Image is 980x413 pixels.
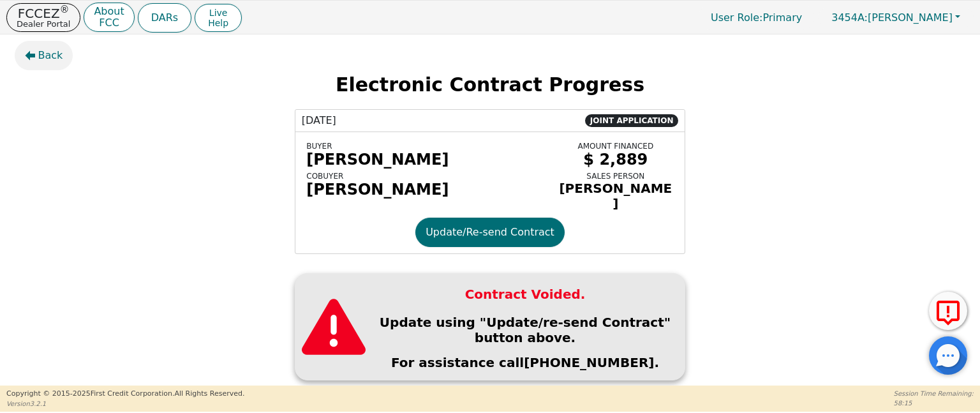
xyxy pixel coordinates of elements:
button: Report Error to FCC [929,292,967,330]
h3: Contract Voided. [375,287,676,302]
p: Primary [698,5,815,30]
sup: ® [60,4,70,15]
p: FCC [94,18,124,28]
p: Dealer Portal [17,20,70,28]
span: Live [208,8,228,18]
button: AboutFCC [84,3,134,33]
div: AMOUNT FINANCED [558,142,674,151]
button: DARs [138,3,191,33]
div: [PERSON_NAME] [306,181,548,199]
button: 3454A:[PERSON_NAME] [818,8,974,27]
span: [PERSON_NAME] [831,11,953,24]
span: Help [208,18,228,28]
p: Copyright © 2015- 2025 First Credit Corporation. [6,389,244,400]
span: 3454A: [831,11,868,24]
span: User Role : [711,11,762,24]
div: SALES PERSON [558,172,674,181]
button: Back [15,41,73,70]
span: [DATE] [302,113,336,128]
p: Session Time Remaining: [894,389,974,398]
h2: Electronic Contract Progress [15,73,966,96]
p: FCCEZ [17,7,70,20]
img: warning Red Desktop [302,295,366,359]
button: LiveHelp [195,4,242,32]
button: FCCEZ®Dealer Portal [6,3,80,32]
span: JOINT APPLICATION [585,114,678,127]
span: All Rights Reserved. [174,389,244,398]
button: Update/Re-send Contract [415,218,565,247]
span: Back [38,48,63,63]
p: Update using "Update/re-send Contract" button above. [375,315,676,345]
p: About [94,6,124,17]
a: User Role:Primary [698,5,815,30]
div: [PERSON_NAME] [306,151,548,169]
div: BUYER [306,142,548,151]
p: Version 3.2.1 [6,399,244,409]
p: For assistance call [PHONE_NUMBER]. [375,355,676,370]
div: $ 2,889 [558,151,674,169]
p: 58:15 [894,398,974,408]
div: [PERSON_NAME] [558,181,674,211]
div: COBUYER [306,172,548,181]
